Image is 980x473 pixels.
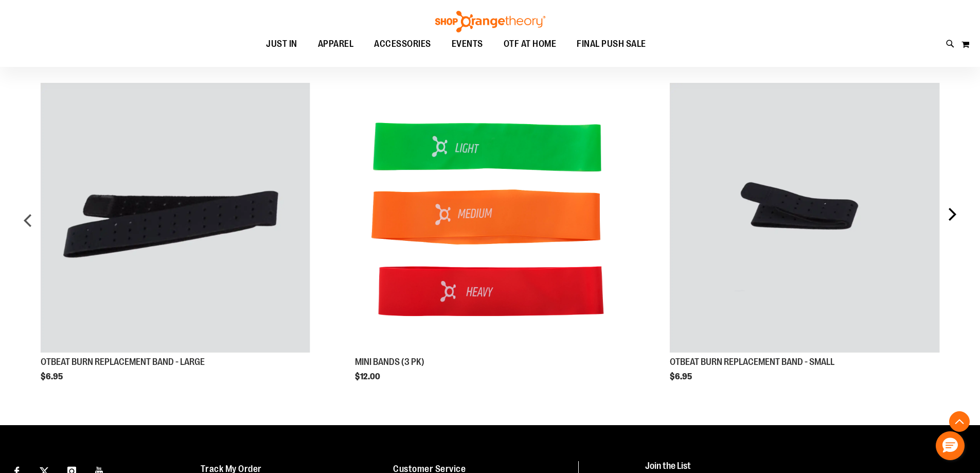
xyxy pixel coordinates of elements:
[441,32,493,56] a: EVENTS
[566,32,656,56] a: FINAL PUSH SALE
[318,32,354,56] span: APPAREL
[41,83,310,353] img: OTBEAT BURN REPLACEMENT BAND - LARGE
[256,32,308,56] a: JUST IN
[670,372,693,381] span: $6.95
[41,372,64,381] span: $6.95
[18,67,39,381] div: prev
[355,357,424,367] a: MINI BANDS (3 PK)
[949,411,970,432] button: Back To Top
[355,372,382,381] span: $12.00
[308,32,364,56] a: APPAREL
[577,32,646,56] span: FINAL PUSH SALE
[670,357,834,367] a: OTBEAT BURN REPLACEMENT BAND - SMALL
[941,67,962,381] div: next
[452,32,483,56] span: EVENTS
[41,83,310,354] a: Product Page Link
[504,32,557,56] span: OTF AT HOME
[936,431,965,460] button: Hello, have a question? Let’s chat.
[670,83,939,353] img: OTBEAT BURN REPLACEMENT BAND - SMALL
[670,83,939,354] a: Product Page Link
[374,32,431,56] span: ACCESSORIES
[355,83,625,354] a: Product Page Link
[364,32,441,56] a: ACCESSORIES
[41,357,205,367] a: OTBEAT BURN REPLACEMENT BAND - LARGE
[355,83,625,353] img: MINI BANDS (3 PK)
[493,32,567,56] a: OTF AT HOME
[266,32,297,56] span: JUST IN
[434,11,547,32] img: Shop Orangetheory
